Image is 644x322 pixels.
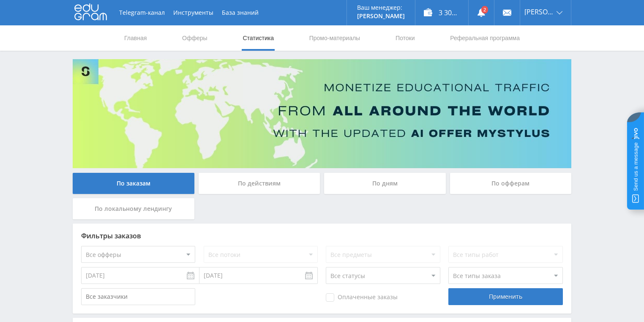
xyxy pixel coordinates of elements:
div: Применить [448,288,562,305]
input: Все заказчики [81,288,195,305]
div: По локальному лендингу [73,198,194,219]
div: По офферам [450,173,572,194]
a: Статистика [242,25,275,51]
div: По дням [324,173,446,194]
a: Промо-материалы [308,25,361,51]
a: Потоки [395,25,416,51]
a: Главная [123,25,147,51]
p: [PERSON_NAME] [357,13,405,19]
img: Banner [73,59,571,168]
a: Офферы [181,25,208,51]
div: По заказам [73,173,194,194]
span: [PERSON_NAME] [524,8,554,15]
p: Ваш менеджер: [357,4,405,11]
div: По действиям [199,173,320,194]
a: Реферальная программа [449,25,521,51]
div: Фильтры заказов [81,232,563,240]
span: Оплаченные заказы [326,293,398,302]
